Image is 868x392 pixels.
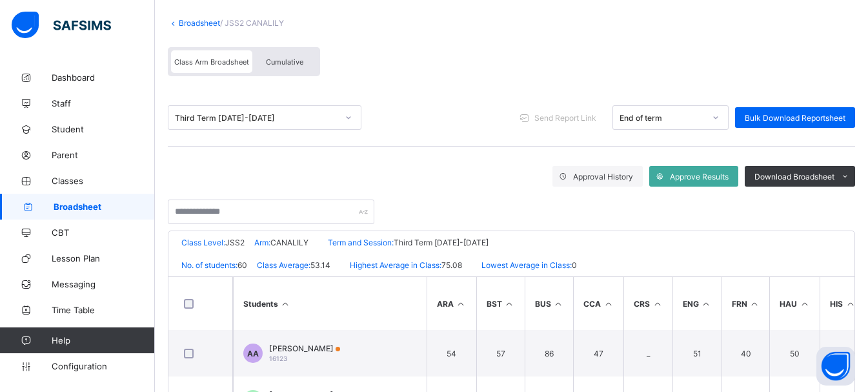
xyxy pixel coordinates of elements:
[427,277,476,330] th: ARA
[52,124,155,134] span: Student
[394,238,489,247] span: Third Term [DATE]-[DATE]
[12,12,111,39] img: safsims
[534,113,596,123] span: Send Report Link
[270,238,308,247] span: CANALILY
[820,277,865,330] th: HIS
[701,299,712,309] i: Sort in Ascending Order
[52,361,154,371] span: Configuration
[269,344,340,353] span: [PERSON_NAME]
[181,238,225,247] span: Class Level:
[722,330,770,377] td: 40
[504,299,515,309] i: Sort in Ascending Order
[52,253,155,263] span: Lesson Plan
[623,330,672,377] td: _
[845,299,856,309] i: Sort in Ascending Order
[573,172,633,181] span: Approval History
[573,277,623,330] th: CCA
[525,277,574,330] th: BUS
[52,279,155,289] span: Messaging
[269,355,287,362] span: 16123
[179,18,220,28] a: Broadsheet
[620,113,705,123] div: End of term
[572,260,577,270] span: 0
[254,238,270,247] span: Arm:
[52,176,155,186] span: Classes
[54,201,155,212] span: Broadsheet
[310,260,330,270] span: 53.14
[672,330,722,377] td: 51
[603,299,614,309] i: Sort in Ascending Order
[745,113,845,123] span: Bulk Download Reportsheet
[266,57,303,67] span: Cumulative
[52,72,155,83] span: Dashboard
[722,277,770,330] th: FRN
[670,172,729,181] span: Approve Results
[233,277,427,330] th: Students
[52,227,155,238] span: CBT
[52,305,155,315] span: Time Table
[257,260,310,270] span: Class Average:
[280,299,291,309] i: Sort Ascending
[52,98,155,108] span: Staff
[350,260,441,270] span: Highest Average in Class:
[769,330,820,377] td: 50
[769,277,820,330] th: HAU
[441,260,462,270] span: 75.08
[220,18,284,28] span: / JSS2 CANALILY
[525,330,574,377] td: 86
[816,347,855,386] button: Open asap
[652,299,663,309] i: Sort in Ascending Order
[799,299,810,309] i: Sort in Ascending Order
[754,172,834,181] span: Download Broadsheet
[820,330,865,377] td: 56
[247,349,259,358] span: AA
[573,330,623,377] td: 47
[328,238,394,247] span: Term and Session:
[52,335,154,346] span: Help
[476,277,525,330] th: BST
[476,330,525,377] td: 57
[553,299,564,309] i: Sort in Ascending Order
[225,238,245,247] span: JSS2
[52,150,155,160] span: Parent
[174,57,249,67] span: Class Arm Broadsheet
[427,330,476,377] td: 54
[456,299,467,309] i: Sort in Ascending Order
[623,277,672,330] th: CRS
[672,277,722,330] th: ENG
[481,260,572,270] span: Lowest Average in Class:
[181,260,237,270] span: No. of students:
[175,113,338,123] div: Third Term [DATE]-[DATE]
[237,260,247,270] span: 60
[749,299,760,309] i: Sort in Ascending Order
